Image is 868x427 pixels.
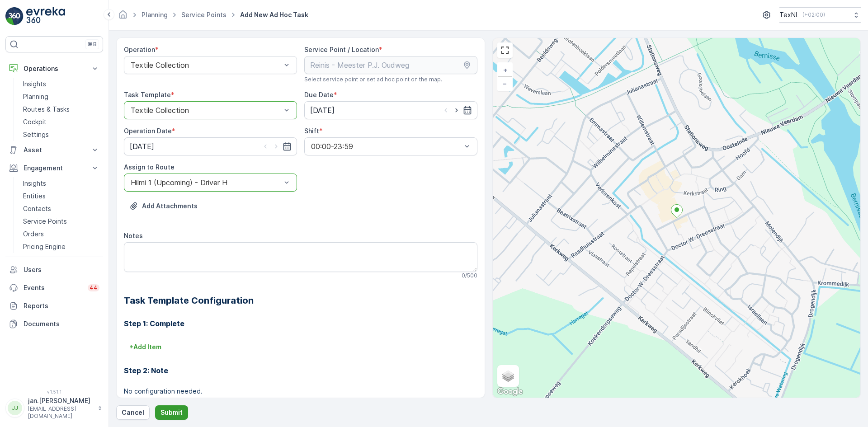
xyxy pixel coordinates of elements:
[23,105,70,114] p: Routes & Tasks
[142,11,168,19] a: Planning
[5,159,103,177] button: Engagement
[19,228,103,240] a: Orders
[19,90,103,103] a: Planning
[124,340,167,354] button: +Add Item
[498,63,512,77] a: Zoom In
[90,284,98,291] p: 44
[23,130,49,139] p: Settings
[5,315,103,333] a: Documents
[23,242,66,251] p: Pricing Engine
[5,7,24,25] img: logo
[116,405,150,420] button: Cancel
[23,230,44,239] p: Orders
[23,217,67,226] p: Service Points
[495,386,525,398] img: Google
[5,389,103,394] span: v 1.51.1
[503,80,507,87] span: −
[124,199,203,213] button: Upload File
[23,80,46,89] p: Insights
[304,56,477,74] input: Reinis - Meester P.J. Oudweg
[24,283,82,292] p: Events
[124,294,477,307] h2: Task Template Configuration
[124,365,477,376] h3: Step 2: Note
[23,204,51,213] p: Contacts
[24,301,99,310] p: Reports
[5,279,103,297] a: Events44
[23,179,46,188] p: Insights
[19,190,103,202] a: Entities
[124,318,477,329] h3: Step 1: Complete
[19,116,103,128] a: Cockpit
[19,202,103,215] a: Contacts
[5,261,103,279] a: Users
[124,387,477,396] p: No configuration needed.
[124,91,171,99] label: Task Template
[802,11,825,19] p: ( +02:00 )
[5,396,103,420] button: JJjan.[PERSON_NAME][EMAIL_ADDRESS][DOMAIN_NAME]
[304,127,319,135] label: Shift
[124,232,143,239] label: Notes
[304,91,334,99] label: Due Date
[498,366,518,386] a: Layers
[118,13,128,21] a: Homepage
[238,10,310,19] span: Add New Ad Hoc Task
[122,408,144,417] p: Cancel
[462,272,477,279] p: 0 / 500
[24,265,99,274] p: Users
[19,78,103,90] a: Insights
[304,46,379,53] label: Service Point / Location
[495,386,525,398] a: Open this area in Google Maps (opens a new window)
[124,137,297,155] input: dd/mm/yyyy
[498,43,512,57] a: View Fullscreen
[124,163,175,171] label: Assign to Route
[23,192,46,201] p: Entities
[24,145,85,155] p: Asset
[124,46,155,53] label: Operation
[28,396,93,405] p: jan.[PERSON_NAME]
[23,92,48,101] p: Planning
[124,127,172,135] label: Operation Date
[24,164,85,173] p: Engagement
[503,66,507,74] span: +
[23,117,47,127] p: Cockpit
[181,11,226,19] a: Service Points
[5,60,103,78] button: Operations
[129,343,161,352] p: + Add Item
[304,101,477,119] input: dd/mm/yyyy
[19,215,103,228] a: Service Points
[24,64,85,73] p: Operations
[19,103,103,116] a: Routes & Tasks
[88,41,97,48] p: ⌘B
[304,76,442,83] span: Select service point or set ad hoc point on the map.
[28,405,93,420] p: [EMAIL_ADDRESS][DOMAIN_NAME]
[24,319,99,328] p: Documents
[779,7,861,23] button: TexNL(+02:00)
[5,141,103,159] button: Asset
[779,10,799,19] p: TexNL
[155,405,188,420] button: Submit
[160,408,183,417] p: Submit
[19,177,103,190] a: Insights
[26,7,65,25] img: logo_light-DOdMpM7g.png
[5,297,103,315] a: Reports
[498,77,512,90] a: Zoom Out
[142,202,198,211] p: Add Attachments
[19,128,103,141] a: Settings
[8,401,22,415] div: JJ
[19,240,103,253] a: Pricing Engine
